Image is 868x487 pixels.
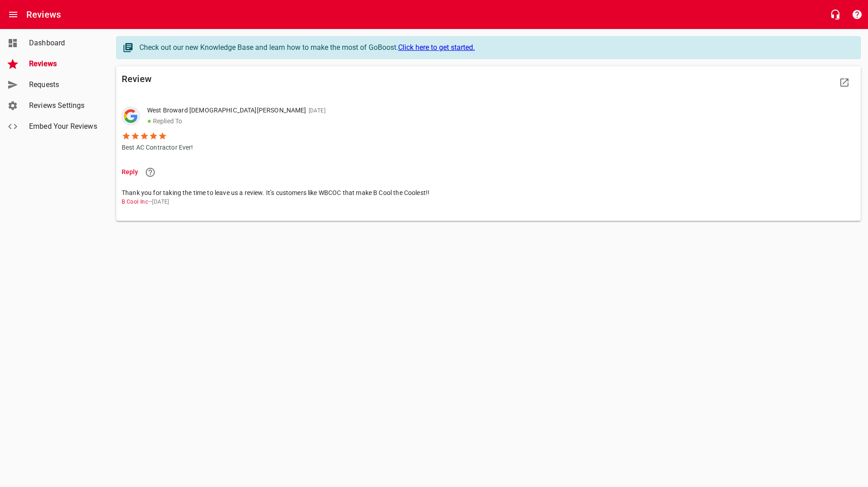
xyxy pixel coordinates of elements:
[122,198,848,207] span: — [DATE]
[306,107,325,114] span: [DATE]
[824,4,846,25] button: Live Chat
[122,199,148,205] span: B Cool Inc
[122,107,140,125] img: google-dark.png
[139,42,851,53] div: Check out our new Knowledge Base and learn how to make the most of GoBoost.
[29,79,98,90] span: Requests
[122,107,140,125] div: Google
[29,121,98,132] span: Embed Your Reviews
[29,100,98,111] span: Reviews Settings
[26,7,61,22] h6: Reviews
[29,58,98,69] span: Reviews
[2,4,24,25] button: Open drawer
[139,161,161,183] a: Learn more about responding to reviews
[29,38,98,49] span: Dashboard
[122,161,855,183] li: Reply
[122,188,848,198] span: Thank you for taking the time to leave us a review. It’s customers like WBCOC that make B Cool th...
[398,43,475,52] a: Click here to get started.
[846,4,868,25] button: Support Portal
[147,116,325,127] p: Replied To
[833,72,855,93] a: View Review Site
[147,106,325,116] p: West Broward [DEMOGRAPHIC_DATA][PERSON_NAME]
[122,72,488,86] h6: Review
[122,141,333,152] p: Best AC Contractor Ever!
[147,117,152,125] span: ●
